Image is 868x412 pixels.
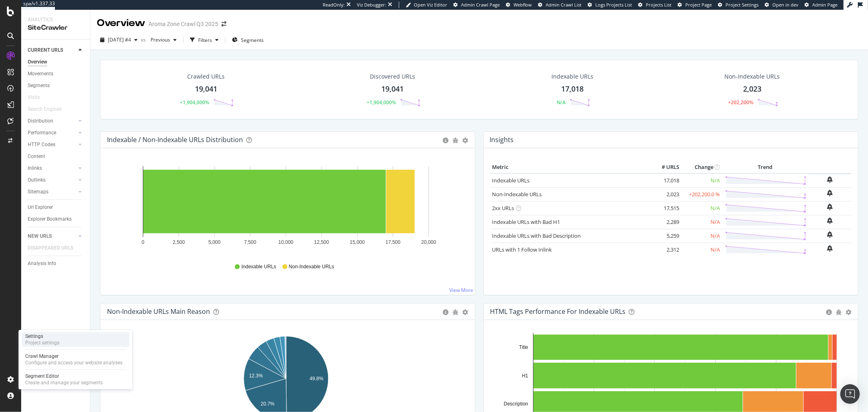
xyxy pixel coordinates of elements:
a: Movements [28,70,84,78]
svg: A chart. [107,161,465,256]
a: Segment EditorCreate and manage your segments [22,372,129,387]
th: Metric [490,161,649,173]
div: Discovered URLs [370,72,415,81]
a: Indexable URLs [492,177,530,184]
a: Project Settings [718,2,759,8]
div: gear [463,138,468,143]
div: bell-plus [827,204,833,210]
span: Logs Projects List [595,2,632,8]
div: Overview [28,58,47,66]
a: Url Explorer [28,203,84,212]
div: NEW URLS [28,232,52,241]
div: bell-plus [827,190,833,196]
div: Open Intercom Messenger [840,384,860,404]
a: URLs with 1 Follow Inlink [492,246,552,253]
div: 2,023 [743,84,761,94]
a: Distribution [28,117,76,125]
div: Movements [28,70,53,78]
a: Overview [28,58,84,66]
div: Aroma Zone Crawl Q3 2025 [149,20,218,28]
span: Open in dev [772,2,798,8]
td: +202,200.0 % [681,187,722,201]
a: Indexable URLs with Bad Description [492,232,581,239]
div: Indexable URLs [551,72,593,81]
div: Explorer Bookmarks [28,215,72,224]
div: Configure and access your website analyses [25,359,122,366]
div: bell-plus [827,231,833,238]
td: 17,515 [649,201,681,215]
div: Filters [198,37,212,44]
a: NEW URLS [28,232,76,241]
div: Url Explorer [28,203,53,212]
a: Outlinks [28,176,76,184]
div: Distribution [28,117,53,125]
span: Project Page [685,2,712,8]
td: 2,289 [649,215,681,229]
div: Non-Indexable URLs [725,72,780,81]
span: Open Viz Editor [414,2,447,8]
text: 5,000 [208,239,221,245]
span: Admin Page [812,2,837,8]
div: Search Engines [28,105,61,114]
a: Webflow [506,2,532,8]
th: Change [681,161,722,173]
a: Content [28,152,84,161]
span: Webflow [514,2,532,8]
div: Settings [25,333,59,340]
a: Analysis Info [28,259,84,268]
a: 2xx URLs [492,204,514,212]
th: # URLS [649,161,681,173]
div: Sitemaps [28,188,48,196]
a: Project Page [678,2,712,8]
a: Performance [28,129,76,137]
div: Crawled URLs [187,72,225,81]
td: 2,023 [649,187,681,201]
div: CURRENT URLS [28,46,63,55]
a: Segments [28,81,84,90]
div: 17,018 [561,84,584,94]
span: Projects List [646,2,671,8]
td: N/A [681,215,722,229]
span: Segments [241,37,264,44]
div: bell-plus [827,176,833,183]
span: Admin Crawl List [546,2,582,8]
a: Inlinks [28,164,76,173]
div: Overview [97,16,145,30]
a: DISAPPEARED URLS [28,244,81,252]
text: 7,500 [244,239,256,245]
div: DISAPPEARED URLS [28,244,73,252]
div: bell-plus [827,217,833,224]
a: Sitemaps [28,188,76,196]
button: Filters [187,33,222,46]
span: Indexable URLs [241,263,276,270]
a: SettingsProject settings [22,332,129,347]
div: bug [453,138,459,143]
button: [DATE] #4 [97,33,141,46]
text: 20,000 [421,239,436,245]
div: HTML Tags Performance for Indexable URLs [490,307,626,316]
text: 0 [142,239,144,245]
a: Indexable URLs with Bad H1 [492,218,560,226]
div: HTTP Codes [28,140,55,149]
div: Crawl Manager [25,353,122,359]
text: 12,500 [314,239,329,245]
a: Open Viz Editor [406,2,447,8]
div: Non-Indexable URLs Main Reason [107,307,210,316]
a: Search Engines [28,105,70,114]
button: Segments [229,33,267,46]
div: gear [846,309,851,315]
th: Trend [722,161,809,173]
text: H1 [522,373,528,379]
td: N/A [681,229,722,243]
div: ReadOnly: [323,2,345,8]
div: Inlinks [28,164,42,173]
td: 2,312 [649,243,681,256]
span: 2025 Sep. 1st #4 [108,36,131,43]
div: Visits [28,93,40,102]
button: Previous [147,33,180,46]
div: Analysis Info [28,259,56,268]
div: arrow-right-arrow-left [221,21,226,27]
div: bug [836,309,842,315]
div: Segments [28,81,50,90]
div: Project settings [25,340,59,346]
